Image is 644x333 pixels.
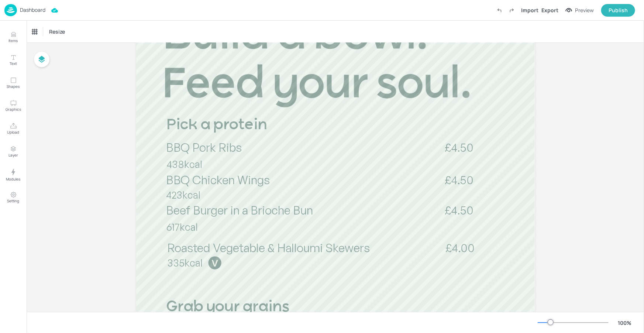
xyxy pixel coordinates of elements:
[609,6,628,14] div: Publish
[506,4,518,17] label: Redo (Ctrl + Y)
[445,140,474,155] span: £4.50
[48,28,66,35] span: Resize
[166,172,270,187] span: BBQ Chicken Wings
[166,158,202,170] span: 438kcal
[20,7,45,13] p: Dashboard
[166,221,198,233] span: 617kcal
[601,4,635,17] button: Publish
[493,4,506,17] label: Undo (Ctrl + Z)
[167,257,203,269] span: 335kcal
[445,172,474,187] span: £4.50
[166,118,267,133] span: Pick a protein
[445,203,474,217] span: £4.50
[167,240,370,255] span: Roasted Vegetable & Halloumi Skewers
[561,5,598,16] button: Preview
[166,300,289,315] span: Grab your grains
[166,189,200,201] span: 423kcal
[616,319,634,327] div: 100 %
[4,4,17,16] img: logo-86c26b7e.jpg
[575,6,594,14] div: Preview
[541,6,558,14] div: Export
[166,203,313,217] span: Beef Burger in a Brioche Bun
[521,6,538,14] div: Import
[446,240,475,255] span: £4.00
[166,140,242,155] span: BBQ Pork Ribs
